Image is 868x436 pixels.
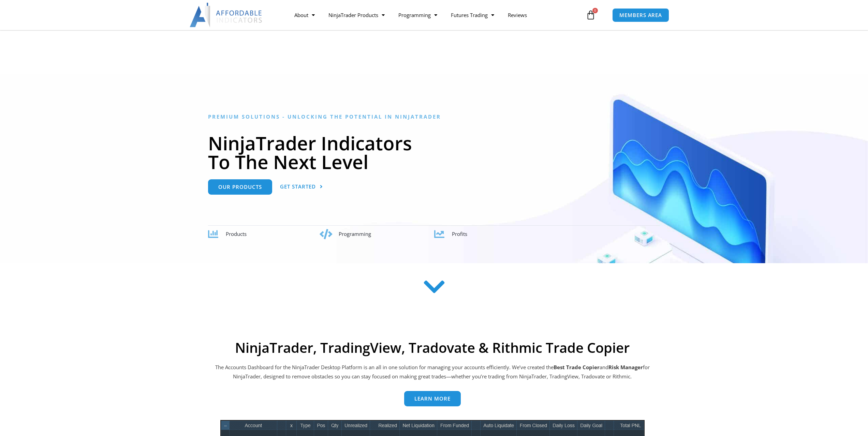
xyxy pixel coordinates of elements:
[288,7,322,23] a: About
[280,179,323,195] a: Get Started
[392,7,444,23] a: Programming
[190,3,263,27] img: LogoAI | Affordable Indicators – NinjaTrader
[322,7,392,23] a: NinjaTrader Products
[280,184,316,189] span: Get Started
[414,396,451,401] span: Learn more
[592,8,598,13] span: 0
[845,413,861,429] iframe: Intercom live chat
[619,13,662,18] span: MEMBERS AREA
[554,364,600,371] b: Best Trade Copier
[208,134,660,171] h1: NinjaTrader Indicators To The Next Level
[612,8,669,22] a: MEMBERS AREA
[214,363,651,382] p: The Accounts Dashboard for the NinjaTrader Desktop Platform is an all in one solution for managin...
[288,7,584,23] nav: Menu
[444,7,501,23] a: Futures Trading
[339,230,371,237] span: Programming
[214,340,651,356] h2: NinjaTrader, TradingView, Tradovate & Rithmic Trade Copier
[576,5,606,25] a: 0
[208,114,660,120] h6: Premium Solutions - Unlocking the Potential in NinjaTrader
[226,230,247,237] span: Products
[404,391,461,406] a: Learn more
[452,230,467,237] span: Profits
[608,364,643,371] strong: Risk Manager
[501,7,534,23] a: Reviews
[218,184,262,190] span: Our Products
[208,179,272,195] a: Our Products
